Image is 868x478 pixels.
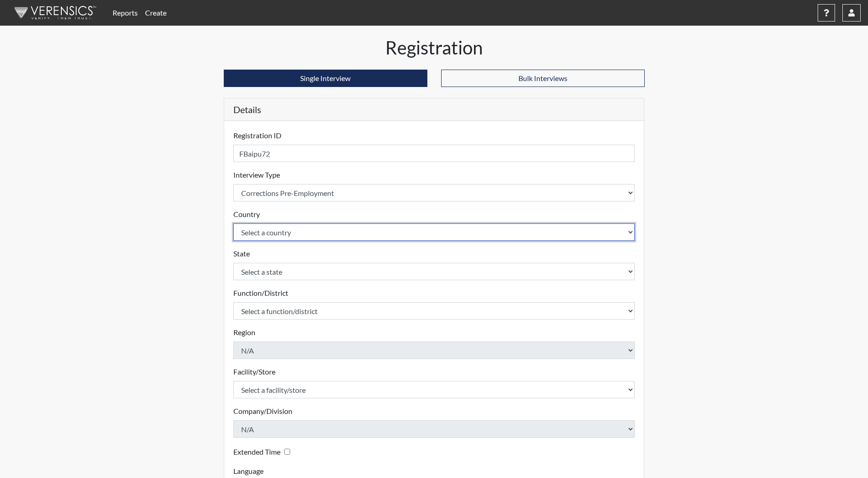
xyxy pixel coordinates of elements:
label: Function/District [233,288,288,299]
button: Bulk Interviews [441,70,645,87]
label: Region [233,327,255,338]
a: Create [141,4,170,22]
label: Interview Type [233,169,280,180]
label: Registration ID [233,130,281,141]
label: Extended Time [233,446,280,457]
h1: Registration [224,37,645,59]
input: Insert a Registration ID, which needs to be a unique alphanumeric value for each interviewee [233,145,635,162]
h5: Details [224,98,644,121]
label: State [233,248,250,259]
label: Facility/Store [233,366,275,377]
label: Company/Division [233,406,292,417]
label: Country [233,209,260,220]
label: Language [233,466,264,477]
button: Single Interview [224,70,427,87]
div: Checking this box will provide the interviewee with an accomodation of extra time to answer each ... [233,445,294,458]
a: Reports [109,4,141,22]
